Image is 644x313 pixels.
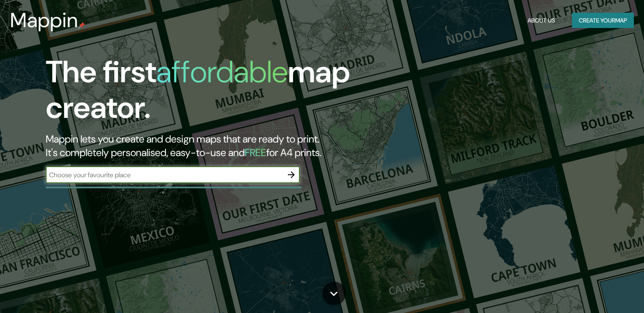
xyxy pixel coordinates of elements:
h3: Mappin [10,8,78,32]
h1: The first map creator. [46,54,368,132]
h2: Mappin lets you create and design maps that are ready to print. It's completely personalised, eas... [46,132,368,159]
button: Create yourmap [572,13,634,28]
h1: affordable [156,52,288,92]
input: Choose your favourite place [46,170,283,180]
button: About Us [524,13,558,28]
img: mappin-pin [78,22,85,29]
h5: FREE [245,146,266,159]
